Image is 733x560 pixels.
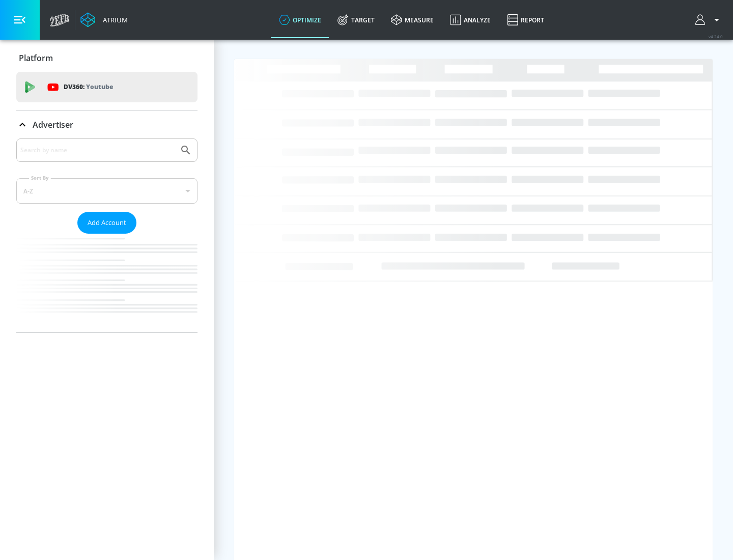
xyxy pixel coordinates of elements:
[16,72,198,102] div: DV360: Youtube
[20,144,175,157] input: Search by name
[19,52,53,64] p: Platform
[16,234,198,332] nav: list of Advertiser
[329,2,383,38] a: Target
[29,175,51,181] label: Sort By
[499,2,552,38] a: Report
[77,212,136,234] button: Add Account
[383,2,442,38] a: measure
[88,217,126,229] span: Add Account
[16,138,198,332] div: Advertiser
[16,44,198,72] div: Platform
[80,12,128,27] a: Atrium
[33,119,73,130] p: Advertiser
[16,110,198,139] div: Advertiser
[99,15,128,24] div: Atrium
[16,178,198,204] div: A-Z
[442,2,499,38] a: Analyze
[271,2,329,38] a: optimize
[86,81,113,92] p: Youtube
[64,81,113,93] p: DV360:
[709,34,723,39] span: v 4.24.0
